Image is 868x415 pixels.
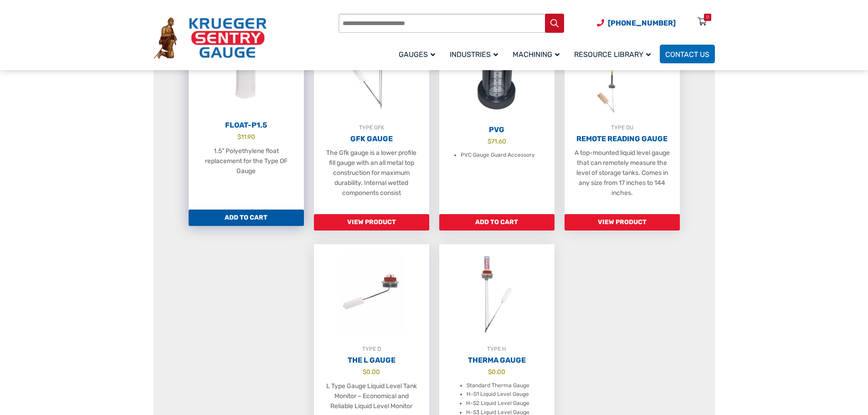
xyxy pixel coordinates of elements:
h2: GFK Gauge [314,134,429,143]
li: H-S2 Liquid Level Gauge [466,399,529,408]
a: TYPE GFKGFK Gauge The Gfk gauge is a lower profile fill gauge with an all metal top construction ... [314,23,429,214]
span: Industries [450,50,498,59]
span: $ [488,138,491,145]
span: $ [363,368,366,375]
img: PVG [439,23,555,123]
div: TYPE DU [565,123,680,132]
a: Machining [507,43,569,65]
span: $ [488,368,492,375]
img: Therma Gauge [439,244,555,344]
h2: PVG [439,125,555,134]
h2: The L Gauge [314,356,429,365]
a: Read more about “GFK Gauge” [314,214,429,231]
p: The Gfk gauge is a lower profile fill gauge with an all metal top construction for maximum durabi... [323,148,420,198]
div: TYPE GFK [314,123,429,132]
a: Add to cart: “PVG” [439,214,555,231]
span: Gauges [399,50,435,59]
a: PVG $71.60 PVC Gauge Guard Accessory [439,23,555,214]
h2: Remote Reading Gauge [565,134,680,143]
span: Resource Library [574,50,651,59]
a: Resource Library [569,43,660,65]
img: Krueger Sentry Gauge [154,17,267,59]
h2: Therma Gauge [439,356,555,365]
p: A top-mounted liquid level gauge that can remotely measure the level of storage tanks. Comes in a... [574,148,671,198]
a: Phone Number (920) 434-8860 [597,17,676,29]
bdi: 0.00 [363,368,380,375]
a: Gauges [393,43,444,65]
bdi: 71.60 [488,138,506,145]
bdi: 11.90 [237,133,255,140]
a: Add to cart: “Float-P1.5” [189,210,304,226]
a: Float-P1.5 $11.90 1.5” Polyethylene float replacement for the Type OF Gauge [189,18,304,210]
p: L Type Gauge Liquid Level Tank Monitor – Economical and Reliable Liquid Level Monitor [323,381,420,411]
span: $ [237,133,241,140]
a: Contact Us [660,45,715,63]
img: Remote Reading Gauge [565,23,680,123]
p: 1.5” Polyethylene float replacement for the Type OF Gauge [198,146,295,176]
span: Machining [513,50,560,59]
li: Standard Therma Gauge [467,381,529,390]
div: TYPE D [314,344,429,354]
div: 0 [706,14,709,21]
span: Contact Us [665,50,709,59]
span: [PHONE_NUMBER] [608,19,676,27]
img: GFK Gauge [314,23,429,123]
li: H-S1 Liquid Level Gauge [467,390,529,399]
h2: Float-P1.5 [189,121,304,130]
a: Read more about “Remote Reading Gauge” [565,214,680,231]
a: TYPE DURemote Reading Gauge A top-mounted liquid level gauge that can remotely measure the level ... [565,23,680,214]
a: Industries [444,43,507,65]
bdi: 0.00 [488,368,505,375]
div: TYPE H [439,344,555,354]
img: The L Gauge [314,244,429,344]
li: PVC Gauge Guard Accessory [461,151,535,160]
